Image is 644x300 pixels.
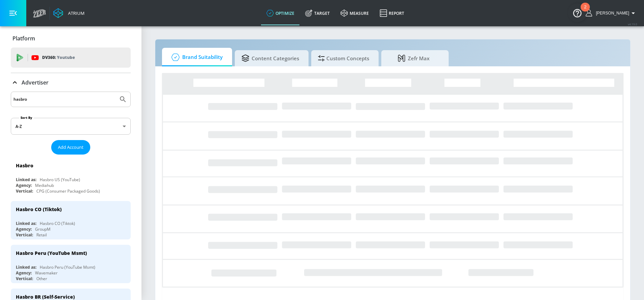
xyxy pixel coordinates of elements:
span: login as: lindsay.benharris@zefr.com [593,11,629,15]
p: DV360: [42,54,75,61]
div: Mediahub [35,182,54,188]
a: Target [300,1,335,25]
input: Search by name [13,95,116,104]
div: Linked as: [16,264,36,270]
div: Hasbro BR (Self-Service) [16,294,75,300]
div: Hasbro US (YouTube) [40,177,80,182]
div: CPG (Consumer Packaged Goods) [36,188,100,194]
div: Agency: [16,182,32,188]
div: Vertical: [16,232,33,238]
div: Hasbro [16,162,33,169]
div: Hasbro CO (Tiktok)Linked as:Hasbro CO (Tiktok)Agency:GroupMVertical:Retail [11,201,131,239]
div: Linked as: [16,221,36,226]
a: Atrium [53,8,85,18]
div: 2 [584,7,586,16]
a: optimize [261,1,300,25]
div: DV360: Youtube [11,47,131,68]
p: Youtube [57,54,75,61]
div: Hasbro Peru (YouTube Msmt)Linked as:Hasbro Peru (YouTube Msmt)Agency:WavemakerVertical:Other [11,245,131,283]
span: Custom Concepts [318,50,369,66]
div: Vertical: [16,276,33,281]
a: measure [335,1,374,25]
div: Hasbro Peru (YouTube Msmt) [40,264,95,270]
div: Atrium [65,10,85,16]
div: Advertiser [11,73,131,92]
div: Hasbro Peru (YouTube Msmt) [16,250,87,256]
div: Vertical: [16,188,33,194]
p: Advertiser [22,79,49,86]
span: Brand Suitability [169,49,223,65]
div: Hasbro CO (Tiktok) [40,221,75,226]
div: Wavemaker [35,270,58,276]
div: Other [36,276,47,281]
button: [PERSON_NAME] [586,9,637,17]
div: GroupM [35,226,51,232]
div: HasbroLinked as:Hasbro US (YouTube)Agency:MediahubVertical:CPG (Consumer Packaged Goods) [11,157,131,196]
div: A-Z [11,118,131,135]
span: v 4.19.0 [628,22,637,26]
div: Agency: [16,226,32,232]
span: Zefr Max [388,50,439,66]
span: Add Account [58,143,84,151]
div: Retail [36,232,47,238]
button: Open Resource Center, 2 new notifications [568,3,587,22]
a: Report [374,1,410,25]
div: Agency: [16,270,32,276]
p: Platform [12,35,35,42]
div: Hasbro CO (Tiktok) [16,206,62,212]
span: Content Categories [241,50,299,66]
div: Linked as: [16,177,36,182]
label: Sort By [19,115,34,120]
button: Submit Search [116,92,130,107]
button: Add Account [51,140,90,155]
div: Platform [11,29,131,48]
